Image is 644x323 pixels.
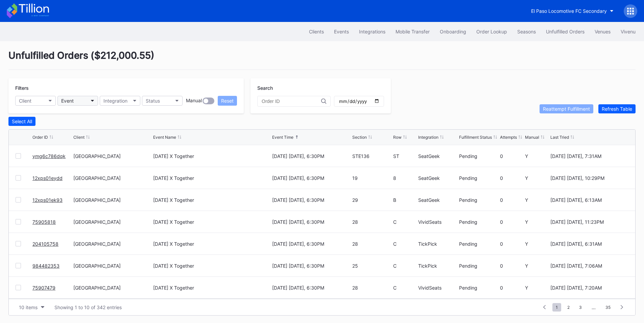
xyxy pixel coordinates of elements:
[19,304,38,310] div: 10 items
[73,135,85,140] div: Client
[525,241,548,247] div: Y
[390,25,435,38] button: Mobile Transfer
[257,85,384,91] div: Search
[73,285,151,291] div: [GEOGRAPHIC_DATA]
[525,263,548,269] div: Y
[32,135,48,140] div: Order ID
[393,219,416,225] div: C
[153,153,194,159] div: [DATE] X Together
[146,98,160,104] div: Status
[552,303,561,312] span: 1
[418,285,457,291] div: VividSeats
[32,285,55,291] a: 75907479
[550,263,628,269] div: [DATE] [DATE], 7:06AM
[393,175,416,181] div: 8
[550,135,569,140] div: Last Tried
[396,29,430,34] div: Mobile Transfer
[459,285,498,291] div: Pending
[418,219,457,225] div: VividSeats
[272,241,350,247] div: [DATE] [DATE], 6:30PM
[525,219,548,225] div: Y
[272,285,350,291] div: [DATE] [DATE], 6:30PM
[103,98,127,104] div: Integration
[8,50,636,70] div: Unfulfilled Orders ( $212,000.55 )
[393,263,416,269] div: C
[153,263,194,269] div: [DATE] X Together
[73,153,151,159] div: [GEOGRAPHIC_DATA]
[435,25,471,38] button: Onboarding
[221,98,234,104] div: Reset
[309,29,324,34] div: Clients
[418,153,457,159] div: SeatGeek
[546,29,585,34] div: Unfulfilled Orders
[393,153,416,159] div: ST
[550,153,628,159] div: [DATE] [DATE], 7:31AM
[16,303,48,312] button: 10 items
[526,5,619,17] button: El Paso Locomotive FC Secondary
[616,25,641,38] button: Vivenu
[471,25,512,38] button: Order Lookup
[550,175,628,181] div: [DATE] [DATE], 10:29PM
[262,99,321,104] input: Order ID
[100,96,140,106] button: Integration
[19,98,31,104] div: Client
[459,135,492,140] div: Fulfillment Status
[272,153,350,159] div: [DATE] [DATE], 6:30PM
[153,197,194,203] div: [DATE] X Together
[459,219,498,225] div: Pending
[541,25,590,38] button: Unfulfilled Orders
[500,241,523,247] div: 0
[359,29,385,34] div: Integrations
[32,153,66,159] a: ymg6c786dqk
[525,153,548,159] div: Y
[153,241,194,247] div: [DATE] X Together
[32,197,63,203] a: 12xps01ek93
[354,25,390,38] a: Integrations
[153,285,194,291] div: [DATE] X Together
[393,285,416,291] div: C
[598,104,636,113] button: Refresh Table
[500,197,523,203] div: 0
[54,304,122,310] div: Showing 1 to 10 of 342 entries
[73,175,151,181] div: [GEOGRAPHIC_DATA]
[153,135,176,140] div: Event Name
[459,197,498,203] div: Pending
[393,241,416,247] div: C
[186,98,202,104] div: Manual
[57,96,98,106] button: Event
[393,135,402,140] div: Row
[587,304,601,310] div: ...
[352,241,391,247] div: 28
[621,29,636,34] div: Vivenu
[272,135,293,140] div: Event Time
[602,106,632,112] div: Refresh Table
[525,135,539,140] div: Manual
[525,285,548,291] div: Y
[15,96,56,106] button: Client
[418,263,457,269] div: TickPick
[32,263,59,269] a: 984482353
[500,175,523,181] div: 0
[272,175,350,181] div: [DATE] [DATE], 6:30PM
[550,219,628,225] div: [DATE] [DATE], 11:23PM
[590,25,616,38] button: Venues
[459,175,498,181] div: Pending
[73,219,151,225] div: [GEOGRAPHIC_DATA]
[393,197,416,203] div: B
[73,241,151,247] div: [GEOGRAPHIC_DATA]
[500,285,523,291] div: 0
[153,219,194,225] div: [DATE] X Together
[352,153,391,159] div: STE136
[418,197,457,203] div: SeatGeek
[352,263,391,269] div: 25
[500,153,523,159] div: 0
[595,29,611,34] div: Venues
[272,219,350,225] div: [DATE] [DATE], 6:30PM
[550,241,628,247] div: [DATE] [DATE], 6:31AM
[153,175,194,181] div: [DATE] X Together
[525,175,548,181] div: Y
[418,135,438,140] div: Integration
